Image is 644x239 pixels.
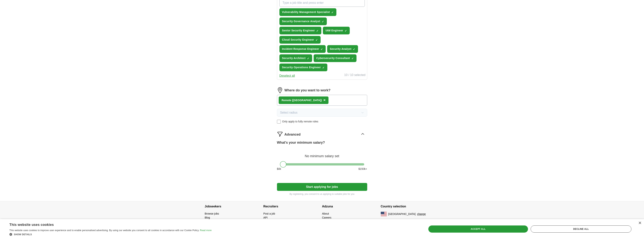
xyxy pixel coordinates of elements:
div: Accept all [428,225,528,233]
span: ✓ [331,11,334,14]
span: ✓ [353,48,355,51]
div: Decline all [531,225,631,233]
span: Security Analyst [330,47,351,51]
button: Security Analyst✓ [327,45,358,53]
p: By registering, you consent to us applying to suitable jobs for you [277,192,367,196]
button: IAM Engineer✓ [323,27,350,34]
span: Incident Response Engineer [282,47,319,51]
span: $ 0 k [277,167,281,171]
h4: Country selection [381,201,439,212]
button: Cybersecurity Consultant✓ [314,54,357,62]
button: Deselect all [279,74,295,78]
div: 10 / 10 selected [344,73,366,78]
span: Security Operations Engineer [282,65,321,69]
span: Cybersecurity Consultant [316,56,350,60]
span: × [323,98,326,102]
div: No minimum salary set [277,150,367,159]
a: Browse jobs [205,212,219,215]
span: Advanced [284,132,301,137]
a: About [322,212,329,215]
button: Cloud Security Engineer✓ [279,36,321,44]
img: location.png [277,87,283,93]
span: $ 150 k+ [358,167,367,171]
label: Where do you want to work? [284,88,331,93]
span: Vulnerability Management Specialist [282,10,330,14]
a: Post a job [263,212,275,215]
span: Security Architect [282,56,306,60]
input: Only apply to fully remote roles [277,120,281,124]
a: Blog [205,216,210,219]
span: ✓ [316,39,318,42]
div: Remote ([GEOGRAPHIC_DATA]) [282,98,322,102]
span: ✓ [322,20,324,23]
button: × [323,97,326,103]
span: IAM Engineer [325,29,343,33]
button: Security Architect✓ [279,54,312,62]
button: Vulnerability Management Specialist✓ [279,8,336,16]
button: Select radius [277,109,367,117]
span: ✓ [351,57,354,60]
span: Select radius [280,110,298,115]
div: This website uses cookies [9,221,202,227]
a: API [263,216,268,219]
span: Only apply to fully remote roles [282,120,318,124]
img: US flag [381,212,387,216]
span: ✓ [307,57,309,60]
button: Security Governance Analyst✓ [279,17,327,25]
button: Incident Response Engineer✓ [279,45,326,53]
button: change [417,212,426,216]
div: Close [638,222,641,225]
button: Start applying for jobs [277,183,367,191]
span: ✓ [316,29,319,32]
span: Cloud Security Engineer [282,38,314,42]
img: filter [277,131,283,137]
span: Show details [14,233,32,236]
span: Senior Security Engineer [282,29,315,33]
div: Show details [9,232,212,236]
button: Security Operations Engineer✓ [279,64,328,71]
button: Senior Security Engineer✓ [279,27,322,34]
span: This website uses cookies to improve user experience and to enable personalised advertising. By u... [9,229,199,232]
a: Read more, opens a new window [200,229,212,232]
label: What's your minimum salary? [277,140,325,145]
span: ✓ [345,29,347,32]
a: Careers [322,216,331,219]
span: ✓ [322,66,325,69]
span: Security Governance Analyst [282,19,320,23]
span: [GEOGRAPHIC_DATA] [388,212,416,216]
span: ✓ [321,48,323,51]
